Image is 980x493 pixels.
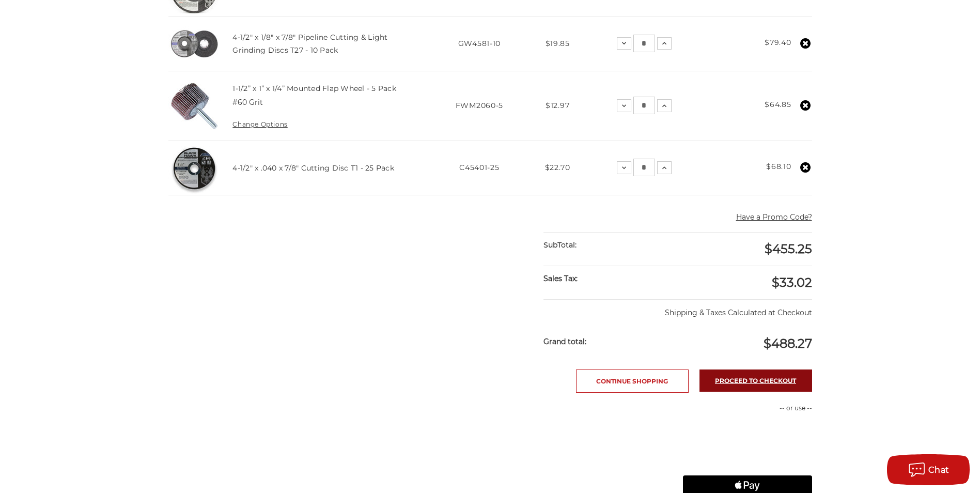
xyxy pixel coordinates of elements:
[699,369,812,392] a: Proceed to checkout
[576,369,689,393] a: Continue Shopping
[736,212,812,223] button: Have a Promo Code?
[543,337,586,346] strong: Grand total:
[772,275,812,290] span: $33.02
[764,336,812,351] span: $488.27
[887,454,970,485] button: Chat
[928,465,950,475] span: Chat
[232,120,287,128] a: Change Options
[683,424,812,444] iframe: PayPal-paypal
[456,101,503,110] span: FWM2060-5
[683,404,812,413] p: -- or use --
[633,159,655,176] input: 4-1/2" x .040 x 7/8" Cutting Disc T1 - 25 Pack Quantity:
[232,163,394,173] a: 4-1/2" x .040 x 7/8" Cutting Disc T1 - 25 Pack
[168,18,220,70] img: View of Black Hawk's 4 1/2 inch T27 pipeline disc, showing both front and back of the grinding wh...
[765,100,791,109] strong: $64.85
[232,97,263,108] dd: #60 Grit
[232,84,396,93] a: 1-1/2” x 1” x 1/4” Mounted Flap Wheel - 5 Pack
[543,299,812,318] p: Shipping & Taxes Calculated at Checkout
[543,274,578,283] strong: Sales Tax:
[765,38,791,47] strong: $79.40
[458,39,501,48] span: GW4581-10
[766,162,791,171] strong: $68.10
[168,142,220,194] img: 4-1/2" super thin cut off wheel for fast metal cutting and minimal kerf
[168,80,220,132] img: 1-1/2” x 1” x 1/4” Mounted Flap Wheel - 5 Pack
[459,163,499,172] span: C45401-25
[633,35,655,52] input: 4-1/2" x 1/8" x 7/8" Pipeline Cutting & Light Grinding Discs T27 - 10 Pack Quantity:
[633,97,655,114] input: 1-1/2” x 1” x 1/4” Mounted Flap Wheel - 5 Pack Quantity:
[232,33,387,54] a: 4-1/2" x 1/8" x 7/8" Pipeline Cutting & Light Grinding Discs T27 - 10 Pack
[545,163,570,172] span: $22.70
[765,241,812,256] span: $455.25
[683,450,812,470] iframe: PayPal-paylater
[543,233,678,258] div: SubTotal:
[546,101,569,110] span: $12.97
[546,39,570,48] span: $19.85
